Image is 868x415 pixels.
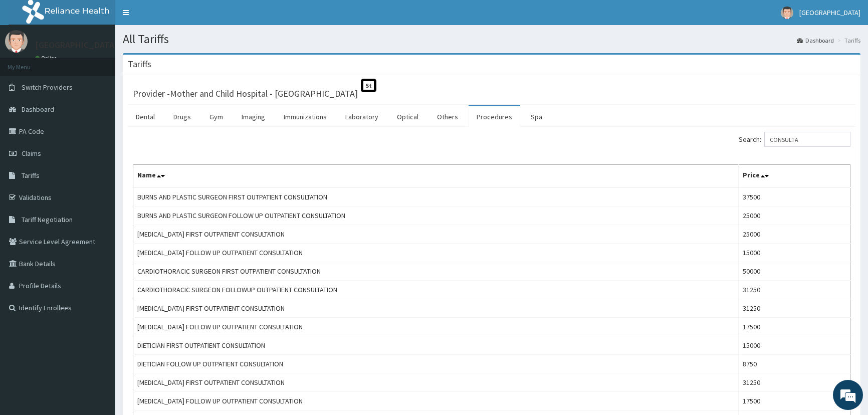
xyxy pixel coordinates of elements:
span: Tariffs [22,171,40,180]
td: [MEDICAL_DATA] FIRST OUTPATIENT CONSULTATION [133,299,739,318]
th: Name [133,165,739,188]
span: Tariff Negotiation [22,215,73,224]
h3: Provider - Mother and Child Hospital - [GEOGRAPHIC_DATA] [133,89,358,98]
th: Price [738,165,850,188]
td: DIETICIAN FIRST OUTPATIENT CONSULTATION [133,336,739,355]
td: 25000 [738,206,850,225]
span: Dashboard [22,105,54,114]
td: [MEDICAL_DATA] FOLLOW UP OUTPATIENT CONSULTATION [133,392,739,410]
a: Dental [128,106,163,127]
td: 15000 [738,244,850,262]
td: 8750 [738,355,850,373]
a: Drugs [165,106,199,127]
h1: All Tariffs [123,33,860,46]
h3: Tariffs [128,60,151,69]
a: Others [429,106,466,127]
li: Tariffs [835,36,860,45]
td: BURNS AND PLASTIC SURGEON FOLLOW UP OUTPATIENT CONSULTATION [133,206,739,225]
a: Online [35,55,59,62]
span: St [361,79,376,92]
span: Switch Providers [22,83,73,92]
td: CARDIOTHORACIC SURGEON FOLLOWUP OUTPATIENT CONSULTATION [133,281,739,299]
td: 31250 [738,299,850,318]
a: Imaging [234,106,273,127]
td: 17500 [738,392,850,410]
img: User Image [5,30,28,53]
td: 25000 [738,225,850,244]
a: Immunizations [276,106,335,127]
td: 50000 [738,262,850,281]
p: [GEOGRAPHIC_DATA] [35,41,118,50]
td: [MEDICAL_DATA] FIRST OUTPATIENT CONSULTATION [133,373,739,392]
a: Gym [201,106,231,127]
a: Optical [389,106,426,127]
td: 17500 [738,318,850,336]
td: 15000 [738,336,850,355]
td: [MEDICAL_DATA] FOLLOW UP OUTPATIENT CONSULTATION [133,244,739,262]
label: Search: [739,132,850,147]
td: DIETICIAN FOLLOW UP OUTPATIENT CONSULTATION [133,355,739,373]
a: Spa [523,106,550,127]
a: Laboratory [337,106,386,127]
span: Claims [22,149,41,158]
td: 31250 [738,373,850,392]
a: Procedures [469,106,520,127]
td: [MEDICAL_DATA] FOLLOW UP OUTPATIENT CONSULTATION [133,318,739,336]
td: CARDIOTHORACIC SURGEON FIRST OUTPATIENT CONSULTATION [133,262,739,281]
td: BURNS AND PLASTIC SURGEON FIRST OUTPATIENT CONSULTATION [133,187,739,206]
img: User Image [781,7,793,19]
td: [MEDICAL_DATA] FIRST OUTPATIENT CONSULTATION [133,225,739,244]
span: [GEOGRAPHIC_DATA] [799,8,860,17]
a: Dashboard [797,36,834,45]
td: 37500 [738,187,850,206]
td: 31250 [738,281,850,299]
input: Search: [764,132,850,147]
